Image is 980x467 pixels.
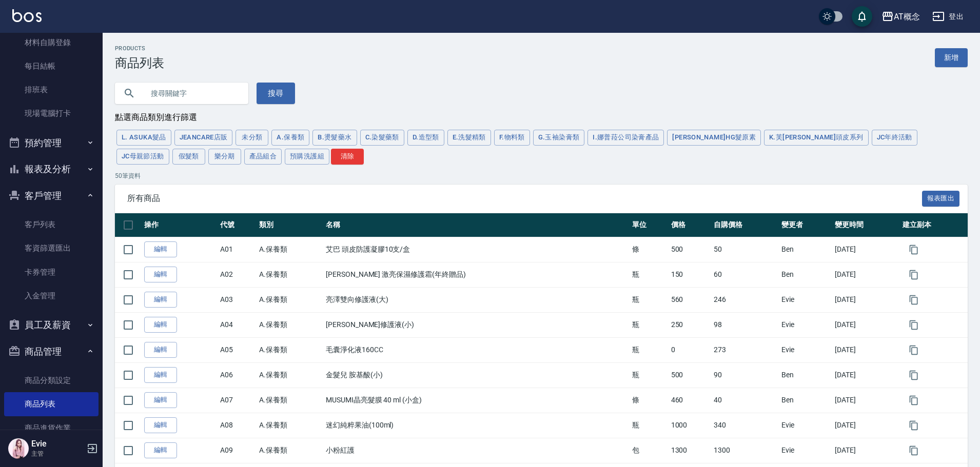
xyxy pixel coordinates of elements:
[779,337,832,362] td: Evie
[116,130,171,146] button: L. ASUKA髮品
[116,149,169,165] button: JC母親節活動
[312,130,357,146] button: B.燙髮藥水
[257,388,323,413] td: A.保養類
[922,193,960,202] a: 報表匯出
[667,130,761,146] button: [PERSON_NAME]HG髮原素
[447,130,491,146] button: E.洗髮精類
[257,312,323,337] td: A.保養類
[31,449,84,458] p: 主管
[832,413,900,438] td: [DATE]
[779,237,832,262] td: Ben
[711,312,779,337] td: 98
[144,79,240,107] input: 搜尋關鍵字
[144,292,177,308] a: 編輯
[144,267,177,282] a: 編輯
[832,262,900,287] td: [DATE]
[236,130,268,146] button: 未分類
[711,237,779,262] td: 50
[832,337,900,362] td: [DATE]
[144,392,177,408] a: 編輯
[779,262,832,287] td: Ben
[218,413,257,438] td: A08
[257,83,295,104] button: 搜尋
[630,413,669,438] td: 瓶
[323,213,630,237] th: 名稱
[257,362,323,388] td: A.保養類
[779,213,832,237] th: 變更者
[4,236,99,260] a: 客資篩選匯出
[779,362,832,388] td: Ben
[4,369,99,392] a: 商品分類設定
[711,287,779,312] td: 246
[144,442,177,458] a: 編輯
[4,54,99,78] a: 每日結帳
[323,337,630,362] td: 毛囊淨化液160CC
[323,413,630,438] td: 迷幻純粹果油(100ml)
[331,149,364,165] button: 清除
[928,7,968,26] button: 登出
[832,213,900,237] th: 變更時間
[711,362,779,388] td: 90
[257,237,323,262] td: A.保養類
[669,438,712,463] td: 1300
[271,130,309,146] button: A.保養類
[323,312,630,337] td: [PERSON_NAME]修護液(小)
[533,130,585,146] button: G.玉袖染膏類
[669,388,712,413] td: 460
[218,362,257,388] td: A06
[323,237,630,262] td: 艾巴 頭皮防護凝膠10支/盒
[8,438,29,459] img: Person
[218,213,257,237] th: 代號
[244,149,282,165] button: 產品組合
[630,237,669,262] td: 條
[630,362,669,388] td: 瓶
[12,9,42,22] img: Logo
[218,262,257,287] td: A02
[630,388,669,413] td: 條
[711,213,779,237] th: 自購價格
[115,45,164,52] h2: Products
[630,287,669,312] td: 瓶
[832,362,900,388] td: [DATE]
[218,438,257,463] td: A09
[4,31,99,54] a: 材料自購登錄
[257,262,323,287] td: A.保養類
[115,171,968,180] p: 50 筆資料
[832,438,900,463] td: [DATE]
[208,149,241,165] button: 樂分期
[4,284,99,308] a: 入金管理
[4,338,99,365] button: 商品管理
[630,312,669,337] td: 瓶
[779,413,832,438] td: Evie
[711,413,779,438] td: 340
[4,392,99,416] a: 商品列表
[764,130,868,146] button: K.芙[PERSON_NAME]頭皮系列
[669,237,712,262] td: 500
[4,213,99,236] a: 客戶列表
[218,312,257,337] td: A04
[144,367,177,383] a: 編輯
[4,260,99,284] a: 卡券管理
[323,388,630,413] td: MUSUMI晶亮髮膜 40 ml (小盒)
[630,337,669,362] td: 瓶
[4,101,99,125] a: 現場電腦打卡
[323,262,630,287] td: [PERSON_NAME] 激亮保濕修護霜(年終贈品)
[172,149,205,165] button: 假髮類
[115,112,968,123] div: 點選商品類別進行篩選
[669,287,712,312] td: 560
[630,213,669,237] th: 單位
[218,337,257,362] td: A05
[218,237,257,262] td: A01
[669,413,712,438] td: 1000
[711,388,779,413] td: 40
[218,388,257,413] td: A07
[872,130,917,146] button: JC年終活動
[257,438,323,463] td: A.保養類
[4,130,99,156] button: 預約管理
[127,193,922,204] span: 所有商品
[174,130,233,146] button: JeanCare店販
[832,237,900,262] td: [DATE]
[779,287,832,312] td: Evie
[142,213,218,237] th: 操作
[257,213,323,237] th: 類別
